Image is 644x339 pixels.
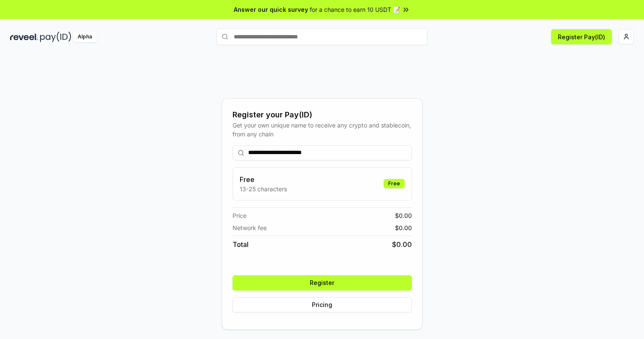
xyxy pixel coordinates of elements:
[240,184,287,193] p: 13-25 characters
[233,109,412,121] div: Register your Pay(ID)
[384,179,405,188] div: Free
[551,29,612,44] button: Register Pay(ID)
[10,32,38,42] img: reveel_dark
[40,32,71,42] img: pay_id
[395,223,412,232] span: $ 0.00
[234,5,308,14] span: Answer our quick survey
[310,5,400,14] span: for a chance to earn 10 USDT 📝
[240,174,287,184] h3: Free
[233,275,412,290] button: Register
[233,211,246,220] span: Price
[233,121,412,138] div: Get your own unique name to receive any crypto and stablecoin, from any chain
[233,223,267,232] span: Network fee
[392,239,412,250] span: $ 0.00
[233,297,412,312] button: Pricing
[395,211,412,220] span: $ 0.00
[73,32,97,42] div: Alpha
[233,239,249,250] span: Total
